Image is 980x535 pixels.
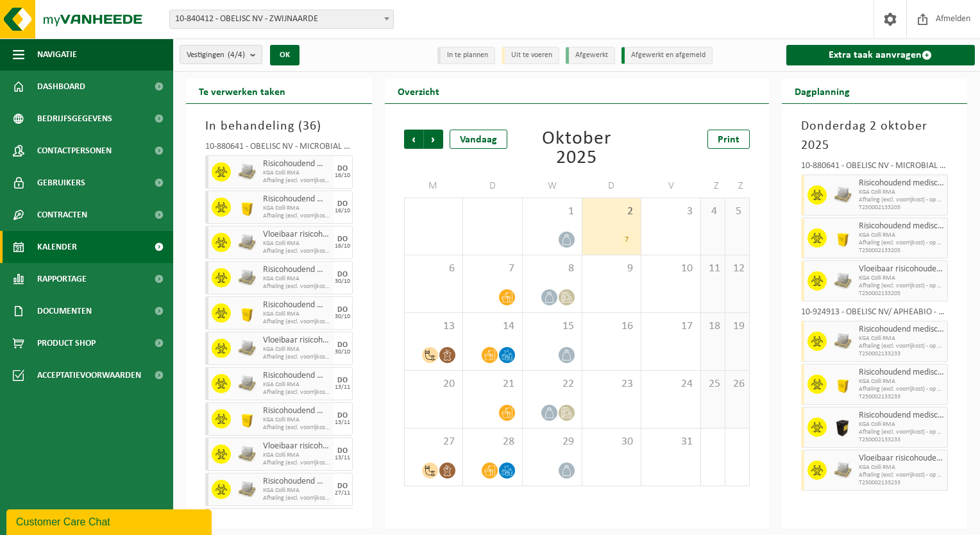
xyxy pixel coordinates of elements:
[859,204,945,212] span: T250002133205
[859,454,945,464] span: Vloeibaar risicohoudend medisch afval
[641,174,701,198] td: V
[469,377,516,391] span: 21
[859,464,945,471] span: KGA Colli RMA
[263,371,330,381] span: Risicohoudend medisch afval
[859,239,945,247] span: Afhaling (excl. voorrijkost) - op vaste frequentie
[270,45,300,65] button: OK
[263,495,330,502] span: Afhaling (excl. voorrijkost) - op vaste frequentie
[859,335,945,343] span: KGA Colli RMA
[424,130,443,149] span: Volgende
[237,409,257,429] img: LP-SB-00050-HPE-22
[859,479,945,487] span: T250002133233
[263,381,330,389] span: KGA Colli RMA
[859,343,945,350] span: Afhaling (excl. voorrijkost) - op vaste frequentie
[6,507,214,535] iframe: chat widget
[337,235,348,243] div: DO
[469,319,516,334] span: 14
[37,103,112,135] span: Bedrijfsgegevens
[237,339,257,358] img: LP-PA-00000-WDN-11
[337,165,348,173] div: DO
[859,221,945,232] span: Risicohoudend medisch afval
[502,47,559,64] li: Uit te voeren
[648,262,694,276] span: 10
[263,318,330,326] span: Afhaling (excl. voorrijkost) - op vaste frequentie
[463,174,523,198] td: D
[263,300,330,310] span: Risicohoudend medisch afval
[589,377,635,391] span: 23
[725,174,750,198] td: Z
[859,189,945,196] span: KGA Colli RMA
[263,240,330,248] span: KGA Colli RMA
[833,418,852,437] img: LP-SB-00050-HPE-51
[648,319,694,334] span: 17
[263,310,330,318] span: KGA Colli RMA
[37,263,87,295] span: Rapportage
[859,393,945,401] span: T250002133233
[529,205,575,219] span: 1
[303,120,317,133] span: 36
[37,359,141,391] span: Acceptatievoorwaarden
[648,205,694,219] span: 3
[859,196,945,204] span: Afhaling (excl. voorrijkost) - op vaste frequentie
[859,386,945,393] span: Afhaling (excl. voorrijkost) - op vaste frequentie
[529,435,575,449] span: 29
[335,173,350,179] div: 16/10
[411,262,457,276] span: 6
[833,375,852,394] img: LP-SB-00050-HPE-22
[859,378,945,386] span: KGA Colli RMA
[589,319,635,334] span: 16
[732,262,743,276] span: 12
[263,487,330,495] span: KGA Colli RMA
[621,47,713,64] li: Afgewerkt en afgemeld
[404,174,464,198] td: M
[450,130,507,149] div: Vandaag
[337,306,348,314] div: DO
[37,71,85,103] span: Dashboard
[37,167,85,199] span: Gebruikers
[529,319,575,334] span: 15
[263,459,330,467] span: Afhaling (excl. voorrijkost) - op vaste frequentie
[263,346,330,353] span: KGA Colli RMA
[337,482,348,490] div: DO
[523,130,630,168] div: Oktober 2025
[263,283,330,291] span: Afhaling (excl. voorrijkost) - op vaste frequentie
[859,178,945,189] span: Risicohoudend medisch afval
[859,325,945,335] span: Risicohoudend medisch afval
[707,319,718,334] span: 18
[618,232,634,248] div: 7
[859,350,945,358] span: T250002133233
[263,265,330,275] span: Risicohoudend medisch afval
[411,435,457,449] span: 27
[589,205,635,219] span: 2
[859,247,945,255] span: T250002133205
[263,248,330,255] span: Afhaling (excl. voorrijkost) - op vaste frequentie
[782,78,863,103] h2: Dagplanning
[859,436,945,444] span: T250002133233
[589,262,635,276] span: 9
[263,177,330,185] span: Afhaling (excl. voorrijkost) - op vaste frequentie
[237,198,257,217] img: LP-SB-00050-HPE-22
[228,51,245,59] count: (4/4)
[469,435,516,449] span: 28
[701,174,725,198] td: Z
[337,377,348,384] div: DO
[523,174,582,198] td: W
[337,447,348,455] div: DO
[205,117,353,136] h3: In behandeling ( )
[732,205,743,219] span: 5
[786,45,976,65] a: Extra taak aanvragen
[859,421,945,429] span: KGA Colli RMA
[237,162,257,182] img: LP-PA-00000-WDN-11
[801,162,949,174] div: 10-880641 - OBELISC NV - MICROBIAL RESOURCE MANAGEMENT TECHNOLOGIES NV - ZWIJNAARDE
[707,262,718,276] span: 11
[335,455,350,461] div: 13/11
[859,471,945,479] span: Afhaling (excl. voorrijkost) - op vaste frequentie
[237,480,257,499] img: LP-PA-00000-WDN-11
[859,264,945,275] span: Vloeibaar risicohoudend medisch afval
[732,319,743,334] span: 19
[263,335,330,346] span: Vloeibaar risicohoudend medisch afval
[385,78,452,103] h2: Overzicht
[404,130,423,149] span: Vorige
[263,230,330,240] span: Vloeibaar risicohoudend medisch afval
